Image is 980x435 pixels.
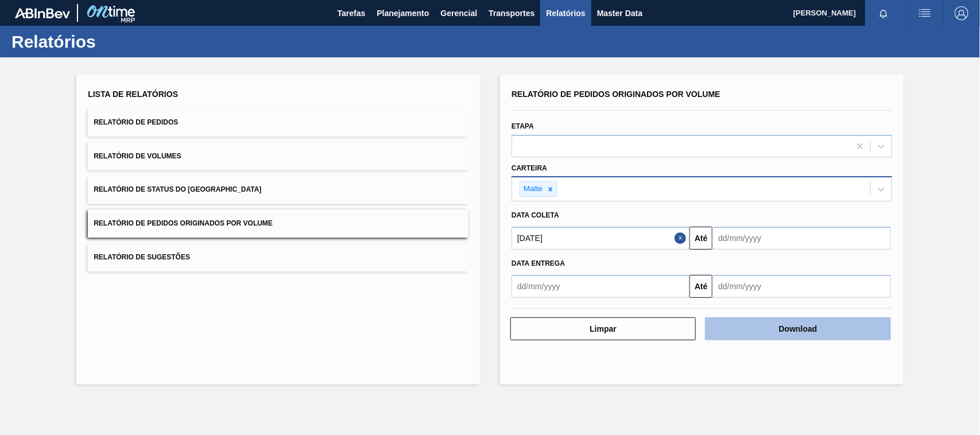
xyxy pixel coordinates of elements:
span: Relatório de Volumes [94,152,181,160]
h1: Relatórios [11,35,215,48]
button: Close [675,227,690,250]
img: Logout [955,6,969,20]
button: Até [690,227,712,250]
span: Relatório de Sugestões [94,253,190,261]
button: Relatório de Sugestões [88,243,468,271]
button: Relatório de Volumes [88,142,468,170]
span: Lista de Relatórios [88,90,178,99]
button: Notificações [865,5,902,21]
img: userActions [918,6,932,20]
button: Download [705,317,890,340]
span: Transportes [489,6,534,20]
span: Master Data [597,6,642,20]
span: Data entrega [512,259,565,267]
button: Relatório de Pedidos Originados por Volume [88,209,468,238]
span: Tarefas [338,6,366,20]
span: Relatório de Pedidos Originados por Volume [512,90,721,99]
span: Relatório de Status do [GEOGRAPHIC_DATA] [94,185,261,193]
span: Planejamento [377,6,429,20]
button: Relatório de Pedidos [88,108,468,137]
img: TNhmsLtSVTkK8tSr43FrP2fwEKptu5GPRR3wAAAABJRU5ErkJggg== [15,8,70,18]
span: Relatório de Pedidos Originados por Volume [94,219,273,227]
button: Limpar [510,317,696,340]
input: dd/mm/yyyy [512,227,690,250]
div: Malte [520,182,544,196]
label: Carteira [512,164,547,172]
button: Relatório de Status do [GEOGRAPHIC_DATA] [88,176,468,204]
label: Etapa [512,122,534,130]
input: dd/mm/yyyy [512,275,690,298]
input: dd/mm/yyyy [712,227,890,250]
span: Relatórios [546,6,585,20]
span: Relatório de Pedidos [94,118,178,126]
button: Até [690,275,712,298]
input: dd/mm/yyyy [712,275,890,298]
span: Data coleta [512,211,559,219]
span: Gerencial [441,6,478,20]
